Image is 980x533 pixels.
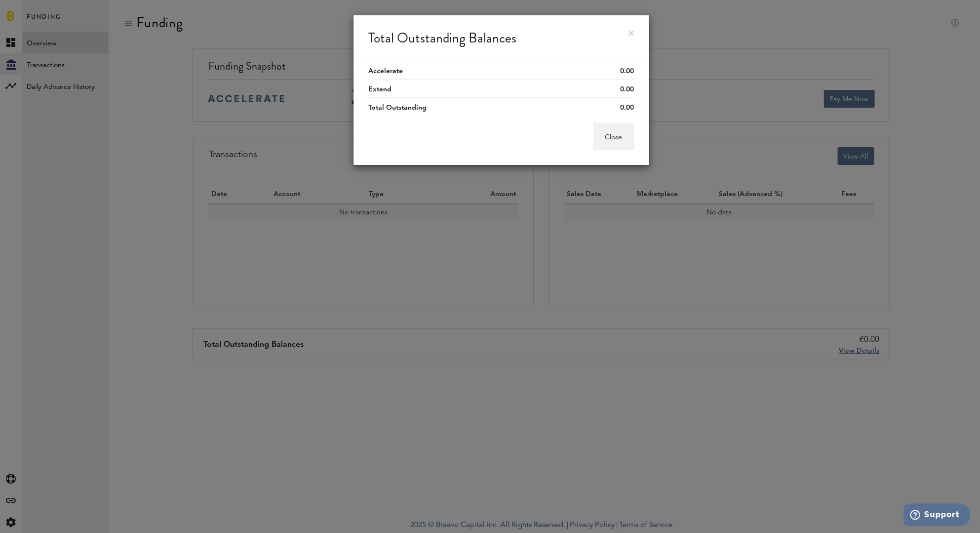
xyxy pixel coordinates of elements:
div: 0.00 [368,84,634,94]
div: Total Outstanding [368,103,427,113]
div: 0.00 [368,66,634,76]
div: Accelerate [368,66,403,76]
div: 0.00 [368,103,634,113]
iframe: Öffnet ein Widget, in dem Sie weitere Informationen finden [903,503,970,528]
button: Close [593,123,634,150]
div: Extend [368,84,392,94]
div: Total Outstanding Balances [353,15,649,56]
